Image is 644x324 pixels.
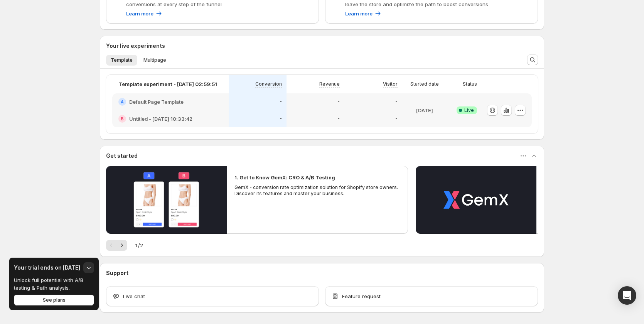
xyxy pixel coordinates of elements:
p: - [280,116,282,122]
p: - [337,116,340,122]
a: Learn more [345,10,382,17]
p: - [280,99,282,105]
span: 1 / 2 [135,241,143,249]
h3: Your trial ends on [DATE] [14,264,80,272]
p: - [337,99,340,105]
p: Learn more [345,10,373,17]
p: Visitor [383,81,398,87]
h3: Your live experiments [106,42,165,50]
div: Open Intercom Messenger [618,286,636,305]
p: Status [463,81,477,87]
p: - [395,116,398,122]
h3: Support [106,269,128,277]
h3: Get started [106,152,138,160]
p: - [395,99,398,105]
p: Revenue [319,81,340,87]
button: Play video [106,166,227,234]
span: See plans [43,297,66,303]
button: Search and filter results [527,54,538,65]
h2: 1. Get to Know GemX: CRO & A/B Testing [234,174,335,181]
h2: B [121,116,124,121]
p: Conversion [255,81,282,87]
span: Template [111,57,133,63]
h2: Untitled - [DATE] 10:33:42 [129,115,192,123]
p: Template experiment - [DATE] 02:59:51 [118,80,217,88]
span: Live [464,107,474,113]
button: Next [116,240,127,251]
button: See plans [14,295,94,305]
button: Play video [416,166,536,234]
p: Learn more [126,10,153,17]
p: [DATE] [416,106,433,114]
span: Live chat [123,292,145,300]
h2: Default Page Template [129,98,184,106]
span: Multipage [143,57,166,63]
a: Learn more [126,10,163,17]
span: Feature request [342,292,381,300]
p: GemX - conversion rate optimization solution for Shopify store owners. Discover its features and ... [234,184,400,197]
p: Started date [410,81,439,87]
p: Unlock full potential with A/B testing & Path analysis. [14,276,89,292]
h2: A [121,100,124,104]
nav: Pagination [106,240,127,251]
